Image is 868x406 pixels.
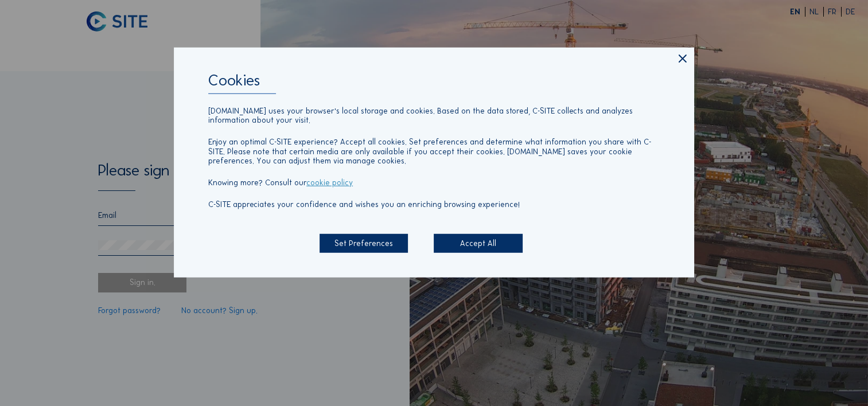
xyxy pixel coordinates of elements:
div: Cookies [208,72,660,93]
p: Knowing more? Consult our [208,178,660,188]
div: Accept All [434,234,522,253]
p: Enjoy an optimal C-SITE experience? Accept all cookies. Set preferences and determine what inform... [208,138,660,166]
p: C-SITE appreciates your confidence and wishes you an enriching browsing experience! [208,200,660,210]
div: Set Preferences [320,234,408,253]
a: cookie policy [306,178,353,188]
p: [DOMAIN_NAME] uses your browser's local storage and cookies. Based on the data stored, C-SITE col... [208,107,660,126]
